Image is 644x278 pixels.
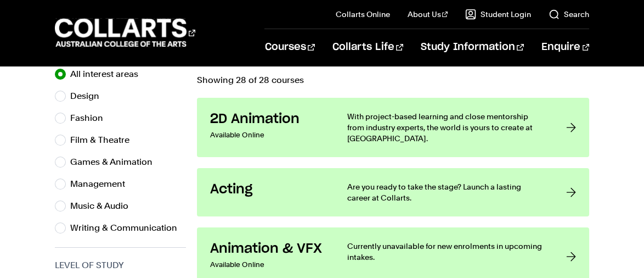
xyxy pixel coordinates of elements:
a: Collarts Online [336,9,390,20]
a: Enquire [541,29,589,65]
label: Design [70,88,108,104]
p: Available Online [210,127,325,143]
h3: Level of Study [55,259,186,272]
a: Courses [264,29,314,65]
a: Study Information [421,29,524,65]
a: Student Login [465,9,531,20]
a: Search [549,9,589,20]
p: Available Online [210,257,325,273]
h3: Acting [210,181,325,198]
a: Collarts Life [332,29,403,65]
a: 2D Animation Available Online With project-based learning and close mentorship from industry expe... [197,98,589,157]
p: Currently unavailable for new enrolments in upcoming intakes. [347,241,544,263]
p: With project-based learning and close mentorship from industry experts, the world is yours to cre... [347,111,544,144]
a: About Us [408,9,448,20]
label: Management [70,176,134,192]
label: Fashion [70,110,112,126]
h3: Animation & VFX [210,241,325,257]
label: Music & Audio [70,198,137,214]
p: Showing 28 of 28 courses [197,76,589,85]
h3: 2D Animation [210,111,325,127]
a: Acting Are you ready to take the stage? Launch a lasting career at Collarts. [197,168,589,216]
label: Writing & Communication [70,220,186,236]
label: All interest areas [70,66,147,82]
p: Are you ready to take the stage? Launch a lasting career at Collarts. [347,181,544,203]
div: Go to homepage [55,17,195,48]
label: Games & Animation [70,154,161,170]
label: Film & Theatre [70,132,138,148]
